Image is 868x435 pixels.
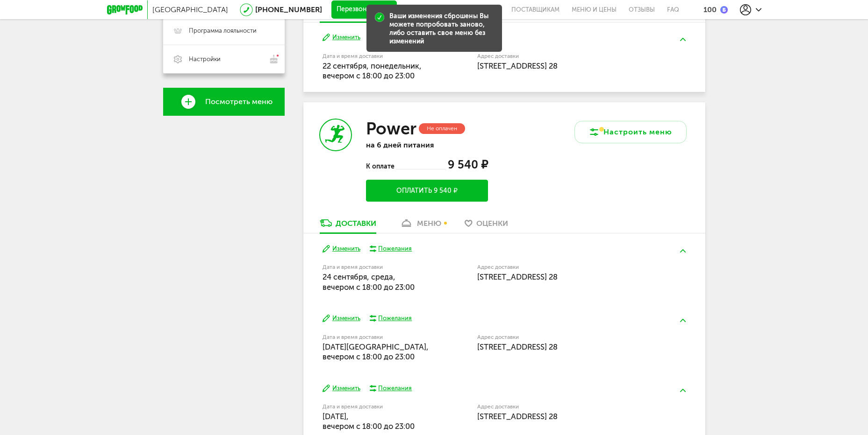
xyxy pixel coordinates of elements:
[323,314,360,323] button: Изменить
[163,88,285,116] a: Посмотреть меню
[323,33,360,42] button: Изменить
[680,249,686,253] img: arrow-up-green.5eb5f82.svg
[370,245,412,253] button: Пожелания
[323,265,430,270] label: Дата и время доставки
[395,218,446,233] a: меню
[477,412,558,421] span: [STREET_ADDRESS] 28
[477,335,652,340] label: Адрес доставки
[323,412,415,431] span: [DATE], вечером c 18:00 до 23:00
[315,218,381,233] a: Доставки
[205,98,273,106] span: Посмотреть меню
[323,61,422,80] span: 22 сентября, понедельник, вечером c 18:00 до 23:00
[389,12,495,46] div: Ваши изменения сброшены Вы можете попробовать заново, либо оставить свое меню без изменений
[477,265,652,270] label: Адрес доставки
[323,384,360,393] button: Изменить
[336,219,376,228] div: Доставки
[323,272,415,291] span: 24 сентября, среда, вечером c 18:00 до 23:00
[378,384,412,393] div: Пожелания
[680,38,686,41] img: arrow-up-green.5eb5f82.svg
[370,384,412,393] button: Пожелания
[720,6,728,14] img: bonus_b.cdccf46.png
[366,119,416,139] h3: Power
[477,54,652,59] label: Адрес доставки
[366,140,488,149] p: на 6 дней питания
[189,55,221,63] span: Настройки
[366,180,488,202] button: Оплатить 9 540 ₽
[378,245,412,253] div: Пожелания
[152,5,228,14] span: [GEOGRAPHIC_DATA]
[366,162,395,170] span: К оплате
[163,17,285,45] a: Программа лояльности
[331,0,397,19] button: Перезвоните мне
[189,27,257,35] span: Программа лояльности
[323,342,429,361] span: [DATE][GEOGRAPHIC_DATA], вечером c 18:00 до 23:00
[370,314,412,323] button: Пожелания
[323,245,360,253] button: Изменить
[476,219,508,228] span: Оценки
[417,219,441,228] div: меню
[323,335,430,340] label: Дата и время доставки
[477,404,652,409] label: Адрес доставки
[323,404,430,409] label: Дата и время доставки
[703,5,717,14] div: 100
[448,158,488,171] span: 9 540 ₽
[477,342,558,351] span: [STREET_ADDRESS] 28
[378,314,412,323] div: Пожелания
[477,61,558,70] span: [STREET_ADDRESS] 28
[680,319,686,322] img: arrow-up-green.5eb5f82.svg
[323,54,430,59] label: Дата и время доставки
[315,7,381,22] a: Доставки
[419,123,465,134] div: Не оплачен
[680,389,686,392] img: arrow-up-green.5eb5f82.svg
[460,218,513,233] a: Оценки
[477,272,558,281] span: [STREET_ADDRESS] 28
[163,45,285,73] a: Настройки
[255,5,322,14] a: [PHONE_NUMBER]
[574,121,687,143] button: Настроить меню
